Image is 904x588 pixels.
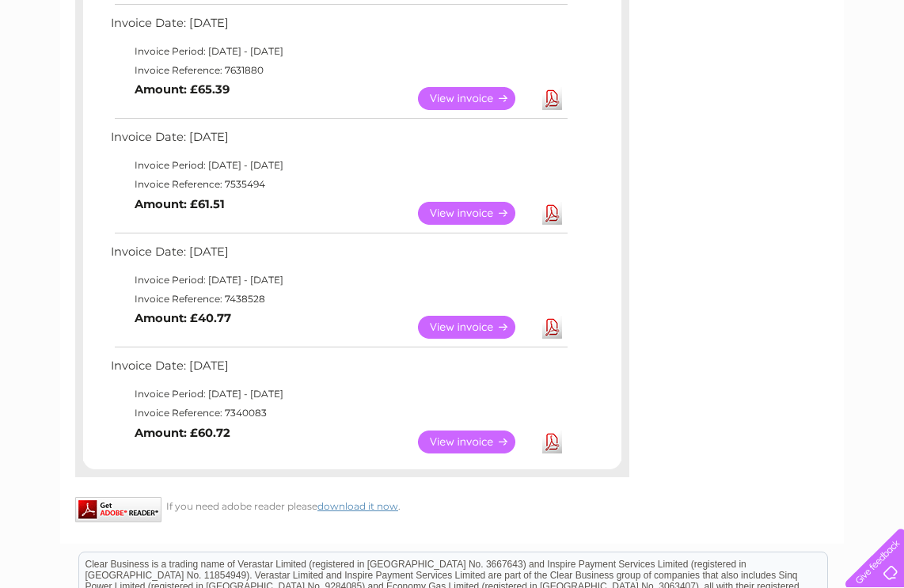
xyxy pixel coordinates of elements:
[107,127,570,156] td: Invoice Date: [DATE]
[107,13,570,42] td: Invoice Date: [DATE]
[107,156,570,175] td: Invoice Period: [DATE] - [DATE]
[107,404,570,423] td: Invoice Reference: 7340083
[135,426,230,440] b: Amount: £60.72
[418,202,534,225] a: View
[418,87,534,110] a: View
[107,175,570,194] td: Invoice Reference: 7535494
[75,497,629,512] div: If you need adobe reader please .
[107,355,570,385] td: Invoice Date: [DATE]
[107,241,570,271] td: Invoice Date: [DATE]
[542,431,562,453] a: Download
[542,316,562,339] a: Download
[542,202,562,225] a: Download
[107,290,570,309] td: Invoice Reference: 7438528
[418,316,534,339] a: View
[799,67,838,79] a: Contact
[852,67,889,79] a: Log out
[107,42,570,61] td: Invoice Period: [DATE] - [DATE]
[317,500,398,512] a: download it now
[135,197,225,211] b: Amount: £61.51
[32,41,112,89] img: logo.png
[135,82,230,97] b: Amount: £65.39
[709,67,757,79] a: Telecoms
[107,61,570,80] td: Invoice Reference: 7631880
[107,385,570,404] td: Invoice Period: [DATE] - [DATE]
[766,67,789,79] a: Blog
[606,8,715,28] a: 0333 014 3131
[542,87,562,110] a: Download
[418,431,534,453] a: View
[665,67,700,79] a: Energy
[625,67,655,79] a: Water
[107,271,570,290] td: Invoice Period: [DATE] - [DATE]
[79,9,827,77] div: Clear Business is a trading name of Verastar Limited (registered in [GEOGRAPHIC_DATA] No. 3667643...
[135,311,231,325] b: Amount: £40.77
